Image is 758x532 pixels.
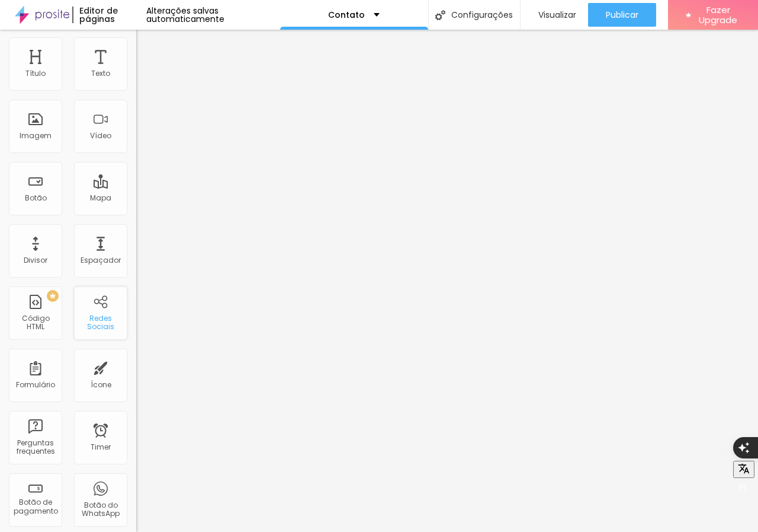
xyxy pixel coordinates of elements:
[72,7,146,23] div: Editor de páginas
[696,5,740,26] span: Fazer Upgrade
[136,30,758,532] iframe: Editor
[12,314,59,332] div: Código HTML
[20,132,52,140] div: Imagem
[328,11,365,19] p: Contato
[25,69,46,78] div: Título
[435,10,445,20] img: Icone
[12,498,59,515] div: Botão de pagamento
[77,501,124,518] div: Botão do WhatsApp
[24,256,47,265] div: Divisor
[538,10,576,20] span: Visualizar
[25,194,47,202] div: Botão
[606,10,638,20] span: Publicar
[91,69,110,78] div: Texto
[90,194,111,202] div: Mapa
[588,3,656,27] button: Publicar
[91,381,111,389] div: Ícone
[146,7,280,23] div: Alterações salvas automaticamente
[91,443,111,451] div: Timer
[77,314,124,332] div: Redes Sociais
[90,132,111,140] div: Vídeo
[81,256,121,265] div: Espaçador
[521,3,588,27] button: Visualizar
[16,381,55,389] div: Formulário
[12,439,59,456] div: Perguntas frequentes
